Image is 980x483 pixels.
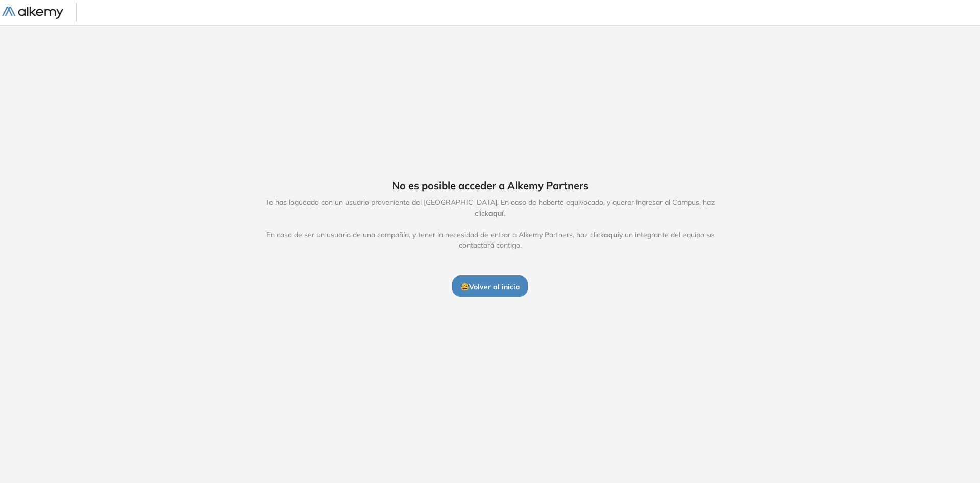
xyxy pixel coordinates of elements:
button: 🤓Volver al inicio [452,275,528,297]
span: 🤓 Volver al inicio [460,282,520,291]
img: Logo [2,7,63,19]
span: aquí [488,209,504,218]
span: No es posible acceder a Alkemy Partners [392,178,589,193]
iframe: Chat Widget [796,364,980,483]
div: Widget de chat [796,364,980,483]
span: Te has logueado con un usuario proveniente del [GEOGRAPHIC_DATA]. En caso de haberte equivocado, ... [255,197,725,251]
span: aquí [604,230,619,239]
